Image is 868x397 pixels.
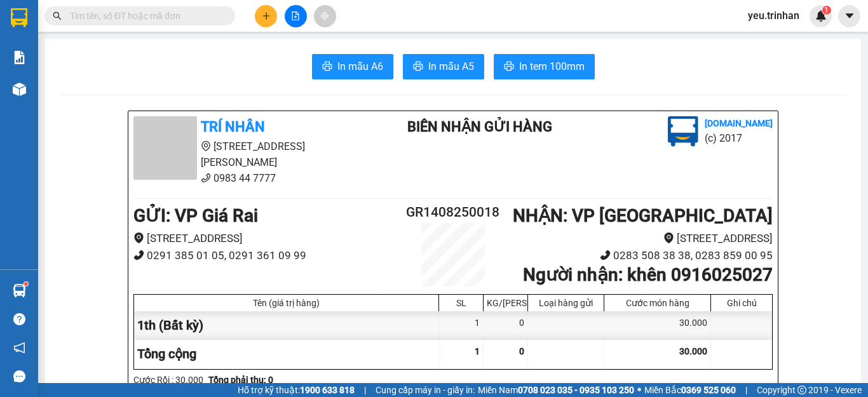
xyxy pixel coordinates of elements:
[201,119,265,135] b: TRÍ NHÂN
[705,130,773,146] li: (c) 2017
[53,11,62,20] span: search
[291,11,300,20] span: file-add
[531,298,600,308] div: Loại hàng gửi
[644,383,736,397] span: Miền Bắc
[519,346,524,356] span: 0
[133,232,144,243] span: environment
[70,9,220,23] input: Tìm tên, số ĐT hoặc mã đơn
[13,83,26,96] img: warehouse-icon
[137,298,435,308] div: Tên (giá trị hàng)
[822,6,831,15] sup: 1
[824,6,829,15] span: 1
[13,370,25,382] span: message
[513,205,773,226] b: NHẬN : VP [GEOGRAPHIC_DATA]
[504,61,514,73] span: printer
[506,230,773,247] li: [STREET_ADDRESS]
[238,383,355,397] span: Hỗ trợ kỹ thuật:
[663,232,674,243] span: environment
[745,383,747,397] span: |
[714,298,769,308] div: Ghi chú
[518,385,634,395] strong: 0708 023 035 - 0935 103 250
[494,54,595,79] button: printerIn tem 100mm
[285,5,307,27] button: file-add
[13,284,26,297] img: warehouse-icon
[604,311,711,340] div: 30.000
[13,313,25,325] span: question-circle
[322,61,332,73] span: printer
[337,58,383,74] span: In mẫu A6
[133,247,400,264] li: 0291 385 01 05, 0291 361 09 99
[400,202,506,223] h2: GR1408250018
[681,385,736,395] strong: 0369 525 060
[484,311,528,340] div: 0
[376,383,475,397] span: Cung cấp máy in - giấy in:
[24,282,28,286] sup: 1
[705,118,773,128] b: [DOMAIN_NAME]
[134,311,439,340] div: 1th (Bất kỳ)
[815,10,827,22] img: icon-new-feature
[600,250,611,260] span: phone
[506,247,773,264] li: 0283 508 38 38, 0283 859 00 95
[637,387,641,393] span: ⚪️
[255,5,277,27] button: plus
[838,5,860,27] button: caret-down
[137,346,196,361] span: Tổng cộng
[523,264,773,285] b: Người nhận : khên 0916025027
[844,10,855,22] span: caret-down
[428,58,474,74] span: In mẫu A5
[364,383,366,397] span: |
[439,311,484,340] div: 1
[133,138,370,170] li: [STREET_ADDRESS][PERSON_NAME]
[262,11,271,20] span: plus
[208,375,273,385] b: Tổng phải thu: 0
[11,8,27,27] img: logo-vxr
[668,116,698,147] img: logo.jpg
[403,54,484,79] button: printerIn mẫu A5
[312,54,393,79] button: printerIn mẫu A6
[13,342,25,354] span: notification
[797,386,806,394] span: copyright
[519,58,585,74] span: In tem 100mm
[407,119,552,135] b: BIÊN NHẬN GỬI HÀNG
[679,346,707,356] span: 30.000
[607,298,707,308] div: Cước món hàng
[13,51,26,64] img: solution-icon
[133,205,258,226] b: GỬI : VP Giá Rai
[133,230,400,247] li: [STREET_ADDRESS]
[487,298,524,308] div: KG/[PERSON_NAME]
[133,250,144,260] span: phone
[413,61,423,73] span: printer
[320,11,329,20] span: aim
[201,141,211,151] span: environment
[738,8,810,24] span: yeu.trinhan
[133,373,203,387] div: Cước Rồi : 30.000
[133,170,370,186] li: 0983 44 7777
[314,5,336,27] button: aim
[300,385,355,395] strong: 1900 633 818
[442,298,480,308] div: SL
[201,173,211,183] span: phone
[475,346,480,356] span: 1
[478,383,634,397] span: Miền Nam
